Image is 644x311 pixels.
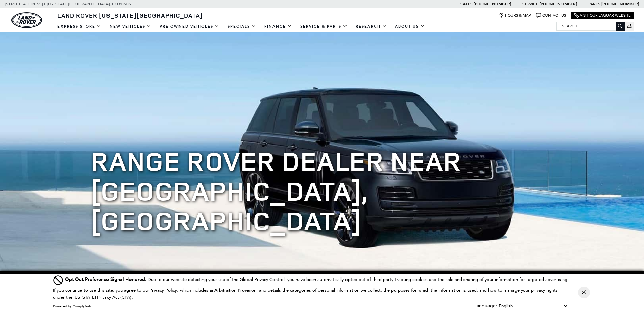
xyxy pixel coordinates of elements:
a: Hours & Map [499,13,531,18]
div: Language: [474,304,497,308]
input: Search [557,22,624,30]
a: land-rover [11,12,42,28]
a: [STREET_ADDRESS] • [US_STATE][GEOGRAPHIC_DATA], CO 80905 [5,2,131,6]
a: EXPRESS STORE [53,21,105,32]
a: Finance [260,21,296,32]
a: Research [352,21,391,32]
span: Service [522,2,538,6]
span: Sales [460,2,473,6]
a: Visit Our Jaguar Website [574,13,631,18]
a: About Us [391,21,429,32]
nav: Main Navigation [53,21,429,32]
img: Land Rover [11,12,42,28]
h1: Range Rover Dealer near [GEOGRAPHIC_DATA], [GEOGRAPHIC_DATA] [91,146,554,235]
a: Specials [223,21,260,32]
div: Due to our website detecting your use of the Global Privacy Control, you have been automatically ... [65,276,569,283]
div: Powered by [53,304,92,308]
p: If you continue to use this site, you agree to our , which includes an , and details the categori... [53,288,558,300]
a: [PHONE_NUMBER] [474,1,511,7]
span: Parts [588,2,600,6]
a: Service & Parts [296,21,352,32]
a: Land Rover [US_STATE][GEOGRAPHIC_DATA] [53,11,207,19]
strong: Arbitration Provision [214,287,256,293]
span: Opt-Out Preference Signal Honored . [65,276,148,283]
a: [PHONE_NUMBER] [601,1,639,7]
u: Privacy Policy [149,287,177,293]
button: Close Button [578,287,590,298]
a: New Vehicles [105,21,156,32]
span: Land Rover [US_STATE][GEOGRAPHIC_DATA] [57,11,203,19]
a: ComplyAuto [73,304,92,308]
select: Language Select [497,302,569,310]
a: Privacy Policy [149,288,177,293]
a: Pre-Owned Vehicles [156,21,223,32]
a: Contact Us [536,13,566,18]
a: [PHONE_NUMBER] [540,1,577,7]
